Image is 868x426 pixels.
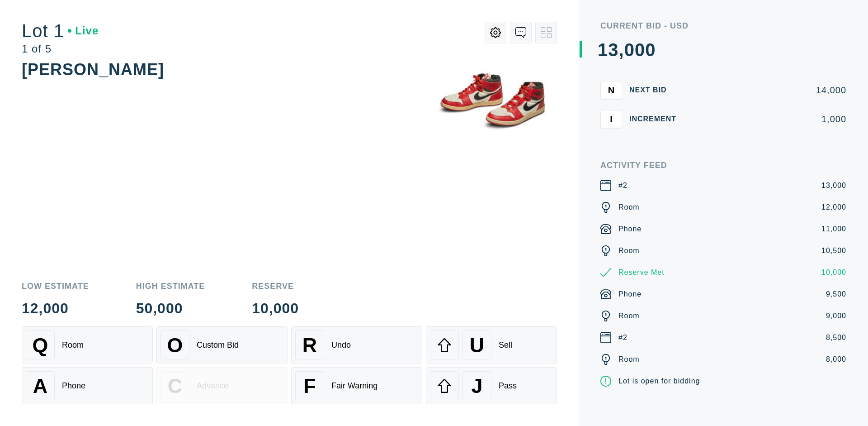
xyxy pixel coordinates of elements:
span: U [470,334,484,357]
div: Pass [499,381,517,391]
button: OCustom Bid [156,326,288,364]
div: 11,000 [821,224,846,235]
div: #2 [618,180,627,191]
button: QRoom [22,326,153,364]
button: APhone [22,367,153,404]
div: Room [62,340,84,350]
div: 0 [635,41,645,59]
div: Live [68,25,99,36]
div: Reserve Met [618,267,665,278]
span: J [471,374,482,397]
div: 12,000 [22,301,89,316]
div: Phone [618,224,642,235]
div: 9,000 [826,311,846,321]
div: #2 [618,332,627,343]
span: Q [33,334,48,357]
button: FFair Warning [291,367,422,404]
div: Lot is open for bidding [618,376,700,387]
div: 1 of 5 [22,43,99,54]
span: R [302,334,317,357]
div: Current Bid - USD [600,22,846,30]
div: Increment [629,115,684,123]
div: 13,000 [821,180,846,191]
div: Phone [618,289,642,300]
div: Activity Feed [600,161,846,169]
div: 3 [608,41,618,59]
button: I [600,110,622,128]
div: 8,000 [826,354,846,365]
span: I [610,114,613,124]
div: [PERSON_NAME] [22,60,164,79]
div: Room [618,202,640,213]
div: , [619,41,624,222]
div: Custom Bid [197,340,239,350]
span: F [303,374,316,397]
span: C [168,374,182,397]
div: Next Bid [629,86,684,94]
button: N [600,81,622,99]
div: 14,000 [691,86,846,95]
div: Fair Warning [331,381,377,391]
button: JPass [426,367,557,404]
div: Low Estimate [22,282,89,290]
div: 50,000 [136,301,205,316]
div: Phone [62,381,85,391]
div: Room [618,245,640,256]
button: RUndo [291,326,422,364]
div: 10,000 [821,267,846,278]
div: 10,000 [252,301,299,316]
span: N [608,85,614,95]
div: 9,500 [826,289,846,300]
span: A [33,374,47,397]
div: High Estimate [136,282,205,290]
div: 0 [624,41,635,59]
button: CAdvance [156,367,288,404]
div: 1,000 [691,115,846,124]
div: 10,500 [821,245,846,256]
button: USell [426,326,557,364]
div: Room [618,354,640,365]
div: 8,500 [826,332,846,343]
div: Reserve [252,282,299,290]
span: O [167,334,183,357]
div: Lot 1 [22,22,99,40]
div: Sell [499,340,512,350]
div: Advance [197,381,228,391]
div: Room [618,311,640,321]
div: 1 [598,41,608,59]
div: 12,000 [821,202,846,213]
div: 0 [645,41,656,59]
div: Undo [331,340,351,350]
